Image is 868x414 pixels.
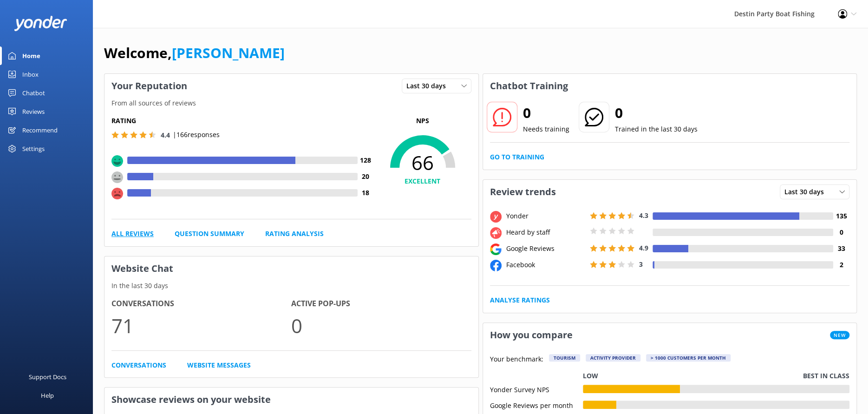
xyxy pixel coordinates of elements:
p: Needs training [523,124,569,134]
h3: Chatbot Training [483,74,575,98]
div: Google Reviews per month [490,401,583,409]
span: 4.3 [639,211,648,220]
h4: 20 [358,171,374,182]
h4: 128 [358,155,374,165]
div: Activity Provider [586,354,640,361]
a: Rating Analysis [265,229,324,239]
div: Yonder Survey NPS [490,385,583,393]
div: Facebook [504,260,587,270]
h2: 0 [523,102,569,124]
h2: 0 [615,102,698,124]
span: 4.9 [639,243,648,252]
p: From all sources of reviews [104,98,478,108]
p: Best in class [803,371,849,381]
p: Trained in the last 30 days [615,124,698,134]
h3: How you compare [483,323,580,347]
p: Your benchmark: [490,354,543,365]
a: Conversations [111,360,166,370]
span: 4.4 [161,131,170,139]
h1: Welcome, [104,42,285,64]
h4: Active Pop-ups [291,298,471,310]
h4: 18 [358,188,374,198]
a: [PERSON_NAME] [172,43,285,62]
p: | 166 responses [173,130,220,140]
h4: 0 [833,227,849,237]
span: 3 [639,260,643,269]
a: All Reviews [111,229,154,239]
p: 0 [291,310,471,341]
div: Support Docs [29,368,66,386]
div: Tourism [549,354,580,361]
h3: Review trends [483,180,563,204]
div: > 1000 customers per month [646,354,731,361]
h4: 33 [833,243,849,254]
h3: Showcase reviews on your website [104,388,478,412]
p: In the last 30 days [104,281,478,291]
div: Reviews [22,102,45,121]
span: Last 30 days [784,187,829,197]
div: Settings [22,139,45,158]
h4: 135 [833,211,849,221]
h3: Website Chat [104,256,478,281]
span: New [830,331,849,339]
h3: Your Reputation [104,74,194,98]
p: NPS [374,116,471,126]
h4: Conversations [111,298,291,310]
h4: EXCELLENT [374,176,471,186]
div: Help [41,386,54,405]
h4: 2 [833,260,849,270]
div: Google Reviews [504,243,587,254]
span: 66 [374,151,471,174]
div: Recommend [22,121,58,139]
img: yonder-white-logo.png [14,16,67,31]
h5: Rating [111,116,374,126]
a: Analyse Ratings [490,295,550,305]
div: Home [22,46,40,65]
span: Last 30 days [406,81,451,91]
p: Low [583,371,598,381]
div: Chatbot [22,84,45,102]
p: 71 [111,310,291,341]
a: Website Messages [187,360,251,370]
div: Inbox [22,65,39,84]
div: Yonder [504,211,587,221]
a: Question Summary [175,229,244,239]
a: Go to Training [490,152,544,162]
div: Heard by staff [504,227,587,237]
